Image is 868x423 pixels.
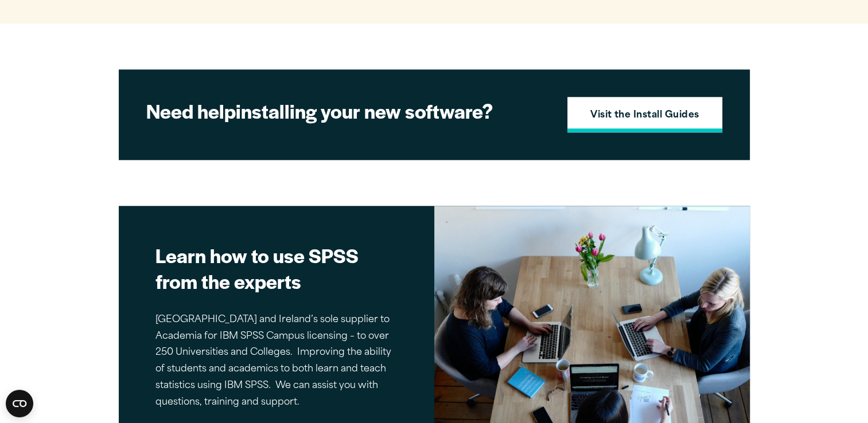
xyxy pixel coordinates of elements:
h2: Learn how to use SPSS from the experts [155,242,398,294]
h2: installing your new software? [146,98,548,124]
strong: Visit the Install Guides [590,108,699,123]
strong: Need help [146,97,236,124]
p: [GEOGRAPHIC_DATA] and Ireland’s sole supplier to Academia for IBM SPSS Campus licensing – to over... [155,312,398,411]
button: Open CMP widget [6,390,33,417]
a: Visit the Install Guides [567,97,722,132]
